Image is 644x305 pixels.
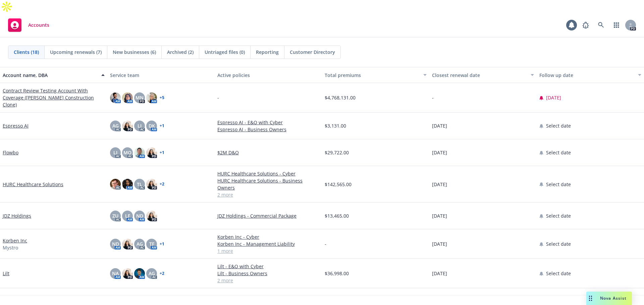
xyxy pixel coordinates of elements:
span: $142,565.00 [325,181,352,188]
a: Lilt - E&O with Cyber [217,263,319,270]
div: Closest renewal date [432,72,527,79]
a: Lilt [3,270,9,277]
a: 1 more [217,247,319,254]
a: Espresso AI - Business Owners [217,126,319,133]
span: - [325,240,326,247]
span: New businesses (6) [113,49,156,56]
a: $2M D&O [217,149,319,156]
a: + 2 [160,182,164,186]
span: [DATE] [432,181,447,188]
span: Select date [546,122,571,129]
a: Lilt - Business Owners [217,270,319,277]
span: Nova Assist [600,295,627,301]
span: [DATE] [432,212,447,219]
span: MQ [123,149,131,156]
span: [DATE] [546,94,561,101]
span: $29,722.00 [325,149,349,156]
a: Contract Review Testing Account With Coverage ([PERSON_NAME] Construction Clone) [3,87,105,108]
div: Service team [110,72,212,79]
a: Accounts [5,16,52,34]
span: Accounts [28,22,49,28]
span: - [432,94,434,101]
img: photo [122,179,133,189]
span: [DATE] [432,149,447,156]
img: photo [146,211,157,221]
img: photo [110,92,121,103]
a: Espresso AI [3,122,29,129]
img: photo [134,268,145,279]
span: MN [136,94,144,101]
span: Clients (18) [14,49,39,56]
span: Select date [546,181,571,188]
span: [DATE] [432,270,447,277]
a: Search [594,18,608,32]
span: [DATE] [432,122,447,129]
span: ND [112,240,119,247]
span: $36,998.00 [325,270,349,277]
button: Total premiums [322,67,429,83]
span: LF [125,212,130,219]
span: AG [112,122,119,129]
a: + 1 [160,151,164,155]
span: $13,465.00 [325,212,349,219]
span: Upcoming renewals (7) [50,49,102,56]
span: Archived (2) [167,49,194,56]
span: [DATE] [432,240,447,247]
button: Active policies [215,67,322,83]
button: Follow up date [537,67,644,83]
button: Closest renewal date [429,67,537,83]
a: Korben Inc - Management Liability [217,240,319,247]
span: $4,768,131.00 [325,94,356,101]
a: JDZ Holdings [3,212,31,219]
img: photo [122,121,133,131]
img: photo [146,147,157,158]
a: Flowbo [3,149,18,156]
a: HURC Healthcare Solutions - Cyber [217,170,319,177]
span: DK [149,122,155,129]
a: 2 more [217,191,319,198]
a: + 5 [160,96,164,100]
a: + 1 [160,124,164,128]
span: ND [136,212,143,219]
span: NA [112,270,119,277]
span: TL [137,181,142,188]
img: photo [122,268,133,279]
a: 2 more [217,277,319,284]
img: photo [146,179,157,189]
span: Mystro [3,244,18,251]
span: Select date [546,212,571,219]
span: LI [113,149,117,156]
span: ZU [112,212,118,219]
a: JDZ Holdings - Commercial Package [217,212,319,219]
span: Untriaged files (0) [205,49,245,56]
span: AG [149,270,155,277]
div: Total premiums [325,72,419,79]
a: Switch app [610,18,623,32]
a: HURC Healthcare Solutions [3,181,63,188]
span: Customer Directory [290,49,335,56]
a: Korben Inc [3,237,27,244]
div: Active policies [217,72,319,79]
a: HURC Healthcare Solutions - Business Owners [217,177,319,191]
a: Korben Inc - Cyber [217,233,319,240]
span: Select date [546,240,571,247]
a: Report a Bug [579,18,592,32]
img: photo [146,92,157,103]
span: TF [149,240,154,247]
a: + 1 [160,242,164,246]
img: photo [110,179,121,189]
span: AG [137,240,143,247]
a: Espresso AI - E&O with Cyber [217,119,319,126]
span: $3,131.00 [325,122,346,129]
button: Nova Assist [586,292,632,305]
a: + 2 [160,272,164,276]
div: Account name, DBA [3,72,97,79]
img: photo [134,147,145,158]
span: - [217,94,219,101]
span: Select date [546,270,571,277]
img: photo [122,239,133,249]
